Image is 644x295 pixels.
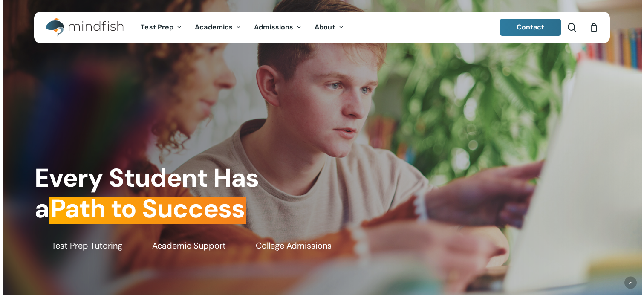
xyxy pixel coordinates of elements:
[239,239,332,252] a: College Admissions
[141,23,173,32] span: Test Prep
[315,23,335,32] span: About
[134,12,350,43] nav: Main Menu
[152,239,226,252] span: Academic Support
[134,24,188,31] a: Test Prep
[588,239,632,283] iframe: Chatbot
[35,239,122,252] a: Test Prep Tutoring
[34,12,610,43] header: Main Menu
[35,163,316,225] h1: Every Student Has a
[254,23,293,32] span: Admissions
[308,24,350,31] a: About
[256,239,332,252] span: College Admissions
[500,19,561,36] a: Contact
[49,192,246,226] em: Path to Success
[188,24,248,31] a: Academics
[195,23,233,32] span: Academics
[52,239,122,252] span: Test Prep Tutoring
[248,24,308,31] a: Admissions
[517,23,545,32] span: Contact
[135,239,226,252] a: Academic Support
